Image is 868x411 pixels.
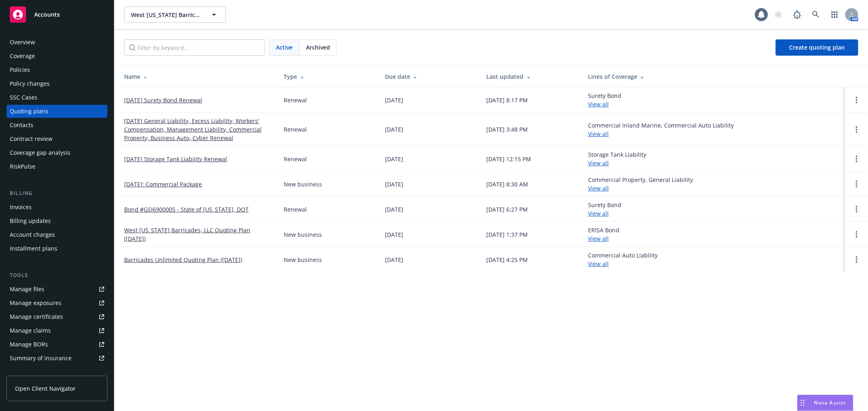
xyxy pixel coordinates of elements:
[10,146,70,159] div: Coverage gap analysis
[7,132,107,145] a: Contract review
[284,230,322,239] div: New business
[10,119,33,132] div: Contacts
[852,179,861,189] a: Open options
[776,39,858,56] a: Create quoting plan
[487,180,529,188] div: [DATE] 8:30 AM
[487,125,528,134] div: [DATE] 3:48 PM
[15,384,76,393] span: Open Client Navigator
[588,130,609,138] a: View all
[588,251,658,268] div: Commercial Auto Liability
[588,210,609,217] a: View all
[306,43,330,52] span: Archived
[7,214,107,227] a: Billing updates
[808,6,824,23] a: Search
[789,6,805,23] a: Report a Bug
[588,184,609,192] a: View all
[7,189,107,197] div: Billing
[487,205,528,214] div: [DATE] 6:27 PM
[7,201,107,214] a: Invoices
[385,155,403,163] div: [DATE]
[10,77,50,90] div: Policy changes
[487,230,528,239] div: [DATE] 1:37 PM
[284,155,307,163] div: Renewal
[789,43,845,51] span: Create quoting plan
[385,72,473,81] div: Due date
[7,296,107,309] a: Manage exposures
[588,235,609,242] a: View all
[124,180,202,188] a: [DATE]: Commercial Package
[124,96,202,104] a: [DATE] Surety Bond Renewal
[487,255,528,264] div: [DATE] 4:25 PM
[34,11,60,18] span: Accounts
[385,180,403,188] div: [DATE]
[124,155,227,163] a: [DATE] Storage Tank Liability Renewal
[10,63,30,76] div: Policies
[852,125,861,134] a: Open options
[10,228,55,241] div: Account charges
[124,72,271,81] div: Name
[7,36,107,49] a: Overview
[7,242,107,255] a: Installment plans
[852,154,861,164] a: Open options
[588,260,609,268] a: View all
[124,6,226,23] button: West [US_STATE] Barricades, LLC
[7,77,107,90] a: Policy changes
[284,180,322,188] div: New business
[7,91,107,104] a: SSC Cases
[7,63,107,76] a: Policies
[588,91,621,108] div: Surety Bond
[588,226,619,243] div: ERISA Bond
[10,50,35,63] div: Coverage
[852,204,861,214] a: Open options
[7,338,107,351] a: Manage BORs
[852,95,861,105] a: Open options
[7,160,107,173] a: RiskPulse
[797,395,853,411] button: Nova Assist
[588,159,609,167] a: View all
[10,296,61,309] div: Manage exposures
[7,50,107,63] a: Coverage
[487,96,528,104] div: [DATE] 8:17 PM
[10,283,44,296] div: Manage files
[852,255,861,264] a: Open options
[588,100,609,108] a: View all
[7,228,107,241] a: Account charges
[7,271,107,279] div: Tools
[10,324,51,337] div: Manage claims
[10,36,35,49] div: Overview
[7,105,107,118] a: Quoting plans
[798,395,808,411] div: Drag to move
[10,91,37,104] div: SSC Cases
[826,6,843,23] a: Switch app
[284,255,322,264] div: New business
[284,205,307,214] div: Renewal
[276,43,293,52] span: Active
[588,150,646,167] div: Storage Tank Liability
[588,72,839,81] div: Lines of Coverage
[10,160,35,173] div: RiskPulse
[385,230,403,239] div: [DATE]
[10,132,52,145] div: Contract review
[7,3,107,26] a: Accounts
[124,39,265,56] input: Filter by keyword...
[284,96,307,104] div: Renewal
[487,155,531,163] div: [DATE] 12:15 PM
[124,117,271,142] a: [DATE] General Liability, Excess Liability, Workers' Compensation, Management Liability, Commerci...
[385,96,403,104] div: [DATE]
[588,121,734,138] div: Commercial Inland Marine, Commercial Auto Liability
[7,310,107,323] a: Manage certificates
[124,226,271,243] a: West [US_STATE] Barricades, LLC Quoting Plan ([DATE])
[284,72,372,81] div: Type
[7,119,107,132] a: Contacts
[10,105,48,118] div: Quoting plans
[852,229,861,239] a: Open options
[588,201,621,218] div: Surety Bond
[10,214,51,227] div: Billing updates
[385,125,403,134] div: [DATE]
[588,175,693,193] div: Commercial Property, General Liability
[385,255,403,264] div: [DATE]
[7,352,107,365] a: Summary of insurance
[10,338,48,351] div: Manage BORs
[770,6,787,23] a: Start snowing
[10,242,57,255] div: Installment plans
